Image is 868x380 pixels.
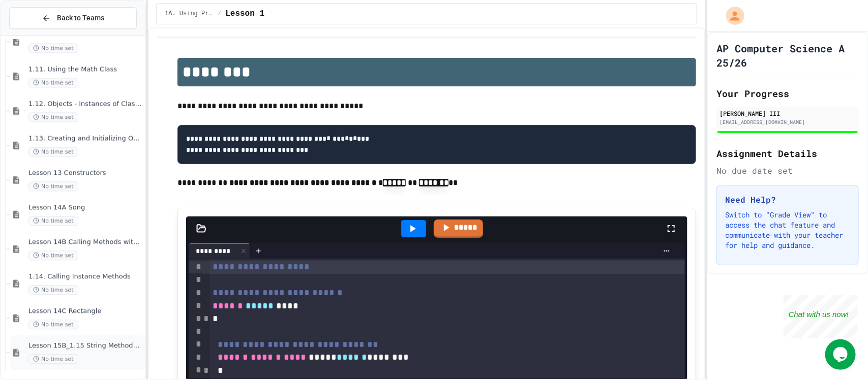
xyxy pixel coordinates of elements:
div: My Account [715,4,747,27]
iframe: chat widget [825,339,858,370]
span: No time set [28,320,78,329]
span: 1.14. Calling Instance Methods [28,272,143,281]
span: Lesson 14B Calling Methods with Parameters [28,238,143,246]
span: 1A. Using Primitives [165,10,214,18]
h3: Need Help? [725,194,850,206]
h2: Your Progress [716,86,859,101]
span: No time set [28,181,78,191]
div: [EMAIL_ADDRESS][DOMAIN_NAME] [720,118,856,126]
div: [PERSON_NAME] III [720,109,856,118]
span: No time set [28,354,78,364]
span: No time set [28,43,78,53]
span: No time set [28,285,78,295]
span: 1.13. Creating and Initializing Objects: Constructors [28,134,143,143]
iframe: chat widget [784,295,858,338]
button: Back to Teams [9,7,137,29]
span: Lesson 1 [225,8,264,20]
h1: AP Computer Science A 25/26 [716,41,859,70]
span: No time set [28,78,78,87]
span: No time set [28,147,78,156]
h2: Assignment Details [716,146,859,161]
span: No time set [28,112,78,122]
span: Lesson 14A Song [28,203,143,212]
span: Lesson 14C Rectangle [28,307,143,315]
span: 1.11. Using the Math Class [28,65,143,74]
span: 1.12. Objects - Instances of Classes [28,100,143,108]
span: Lesson 15B_1.15 String Methods Demonstration [28,341,143,350]
span: No time set [28,216,78,226]
span: Back to Teams [57,13,104,23]
span: Lesson 13 Constructors [28,169,143,177]
span: / [218,10,221,18]
p: Switch to "Grade View" to access the chat feature and communicate with your teacher for help and ... [725,210,850,250]
div: No due date set [716,165,859,177]
span: No time set [28,250,78,260]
